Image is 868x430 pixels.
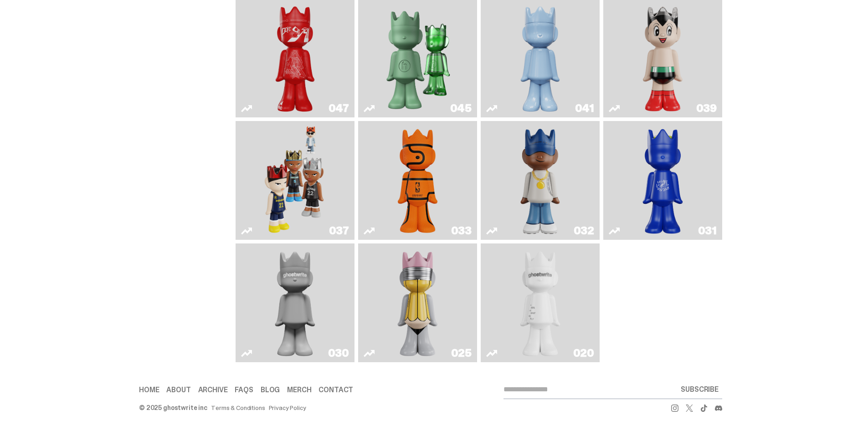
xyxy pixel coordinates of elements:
[264,125,327,236] img: Game Face (2024)
[632,125,694,236] img: Latte
[211,405,265,411] a: Terms & Conditions
[573,348,594,359] div: 020
[241,125,349,236] a: Game Face (2024)
[486,247,594,359] a: ghost
[364,247,472,359] a: No. 2 Pencil
[509,125,572,236] img: Swingman
[486,125,594,236] a: Swingman
[139,405,207,411] div: © 2025 ghostwrite inc
[609,125,717,236] a: Latte
[451,348,472,359] div: 025
[318,386,353,394] a: Contact
[287,386,311,394] a: Merch
[241,247,349,359] a: One
[639,2,687,114] img: Astro Boy
[264,247,327,359] img: One
[364,2,472,114] a: Present
[450,103,472,114] div: 045
[329,225,349,236] div: 037
[609,2,717,114] a: Astro Boy
[166,386,190,394] a: About
[509,247,572,359] img: ghost
[574,225,594,236] div: 032
[139,386,159,394] a: Home
[328,348,349,359] div: 030
[451,225,472,236] div: 033
[235,386,253,394] a: FAQs
[329,103,349,114] div: 047
[394,125,442,236] img: Game Ball
[575,103,594,114] div: 041
[486,2,594,114] a: Schrödinger's ghost: Winter Blue
[198,386,228,394] a: Archive
[677,380,722,399] button: SUBSCRIBE
[516,2,565,114] img: Schrödinger's ghost: Winter Blue
[271,2,319,114] img: Skip
[261,386,280,394] a: Blog
[269,405,306,411] a: Privacy Policy
[241,2,349,114] a: Skip
[379,2,456,114] img: Present
[696,103,717,114] div: 039
[698,225,717,236] div: 031
[364,125,472,236] a: Game Ball
[386,247,449,359] img: No. 2 Pencil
